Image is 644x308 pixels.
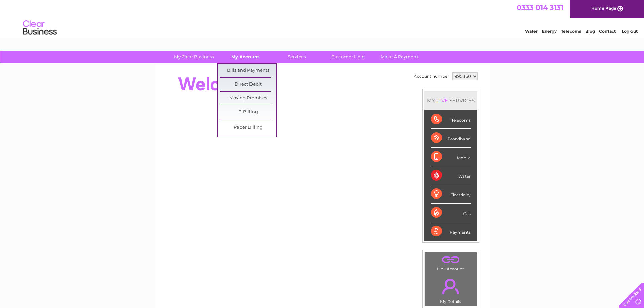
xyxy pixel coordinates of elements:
[220,92,276,105] a: Moving Premises
[431,166,471,185] div: Water
[435,97,449,104] div: LIVE
[166,51,222,63] a: My Clear Business
[220,105,276,119] a: E-Billing
[585,29,595,34] a: Blog
[542,29,557,34] a: Energy
[372,51,427,63] a: Make A Payment
[599,29,616,34] a: Contact
[431,129,471,147] div: Broadband
[217,51,273,63] a: My Account
[517,3,563,12] a: 0333 014 3131
[425,273,477,306] td: My Details
[427,254,475,266] a: .
[431,222,471,240] div: Payments
[431,185,471,204] div: Electricity
[23,18,57,38] img: logo.png
[622,29,638,34] a: Log out
[525,29,538,34] a: Water
[425,252,477,273] td: Link Account
[220,64,276,77] a: Bills and Payments
[431,204,471,222] div: Gas
[561,29,581,34] a: Telecoms
[269,51,325,63] a: Services
[431,148,471,166] div: Mobile
[427,275,475,298] a: .
[220,121,276,135] a: Paper Billing
[320,51,376,63] a: Customer Help
[431,110,471,129] div: Telecoms
[220,78,276,91] a: Direct Debit
[412,71,451,82] td: Account number
[163,4,482,33] div: Clear Business is a trading name of Verastar Limited (registered in [GEOGRAPHIC_DATA] No. 3667643...
[424,91,477,110] div: MY SERVICES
